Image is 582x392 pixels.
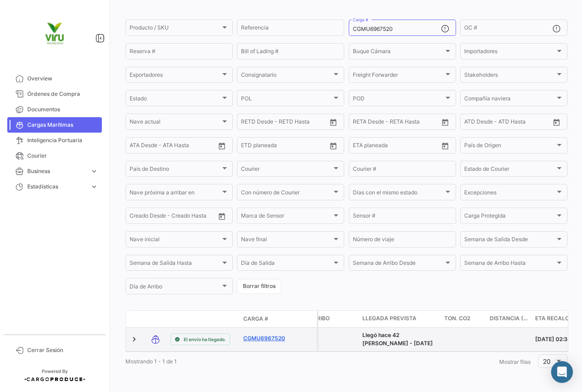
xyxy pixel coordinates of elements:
[130,120,221,126] span: Nave actual
[7,102,102,117] a: Documentos
[7,133,102,148] a: Inteligencia Portuaria
[464,96,555,103] span: Compañía naviera
[215,209,229,223] button: Open calendar
[353,120,369,126] input: Desde
[294,315,317,323] datatable-header-cell: Póliza
[353,261,444,268] span: Semana de Arribo Desde
[27,346,98,354] span: Cerrar Sesión
[438,115,452,129] button: Open calendar
[90,183,98,191] span: expand_more
[441,311,486,327] datatable-header-cell: Ton. CO2
[241,191,332,197] span: Con número de Courier
[326,139,340,153] button: Open calendar
[264,120,305,126] input: Hasta
[130,214,166,220] input: Creado Desde
[241,120,257,126] input: Desde
[27,90,98,98] span: Órdenes de Compra
[464,261,555,268] span: Semana de Arribo Hasta
[464,214,555,220] span: Carga Protegida
[286,311,359,327] datatable-header-cell: Día de Arribo
[376,144,416,150] input: Hasta
[535,336,571,342] span: [DATE] 02:30
[362,314,416,323] span: Llegada prevista
[27,121,98,129] span: Cargas Marítimas
[464,73,555,79] span: Stakeholders
[438,139,452,153] button: Open calendar
[125,358,177,365] span: Mostrando 1 - 1 de 1
[27,152,98,160] span: Courier
[27,74,98,83] span: Overview
[464,50,555,56] span: Importadores
[184,336,226,343] span: El envío ha llegado.
[241,261,332,268] span: Día de Salida
[7,71,102,86] a: Overview
[376,120,416,126] input: Hasta
[362,331,437,347] div: Llegó hace 42 [PERSON_NAME] - [DATE]
[241,238,332,244] span: Nave final
[130,261,221,268] span: Semana de Salida Hasta
[130,144,157,150] input: ATA Desde
[237,279,281,294] button: Borrar filtros
[130,73,221,79] span: Exportadores
[241,96,332,103] span: POL
[326,115,340,129] button: Open calendar
[240,311,294,327] datatable-header-cell: Carga #
[130,238,221,244] span: Nave inicial
[353,144,369,150] input: Desde
[130,167,221,174] span: País de Destino
[32,11,77,56] img: viru.png
[241,167,332,174] span: Courier
[90,167,98,175] span: expand_more
[243,334,291,342] a: CGMU6967520
[130,285,221,291] span: Día de Arribo
[359,311,441,327] datatable-header-cell: Llegada prevista
[7,148,102,164] a: Courier
[464,167,555,174] span: Estado de Courier
[130,96,221,103] span: Estado
[444,314,470,323] span: Ton. CO2
[241,144,257,150] input: Desde
[130,335,139,344] a: Expand/Collapse Row
[7,86,102,102] a: Órdenes de Compra
[550,115,563,129] button: Open calendar
[353,96,444,103] span: POD
[353,50,444,56] span: Buque Cámara
[499,358,531,365] span: Mostrar filas
[486,311,532,327] datatable-header-cell: Distancia (KM)
[144,315,167,323] datatable-header-cell: Modo de Transporte
[241,214,332,220] span: Marca de Sensor
[215,139,229,153] button: Open calendar
[164,144,205,150] input: ATA Hasta
[27,105,98,114] span: Documentos
[290,335,355,343] div: Miércoles
[543,357,551,365] span: 20
[7,117,102,133] a: Cargas Marítimas
[243,315,268,323] span: Carga #
[499,120,540,126] input: ATD Hasta
[27,136,98,144] span: Inteligencia Portuaria
[27,167,86,175] span: Business
[490,314,528,323] span: Distancia (KM)
[353,191,444,197] span: Días con el mismo estado
[241,73,332,79] span: Consignatario
[172,214,213,220] input: Creado Hasta
[464,238,555,244] span: Semana de Salida Desde
[464,120,493,126] input: ATD Desde
[130,26,221,32] span: Producto / SKU
[27,183,86,191] span: Estadísticas
[464,144,555,150] span: País de Origen
[167,315,240,323] datatable-header-cell: Estado de Envio
[353,73,444,79] span: Freight Forwarder
[264,144,305,150] input: Hasta
[551,361,573,383] div: Abrir Intercom Messenger
[130,191,221,197] span: Nave próxima a arribar en
[464,191,555,197] span: Excepciones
